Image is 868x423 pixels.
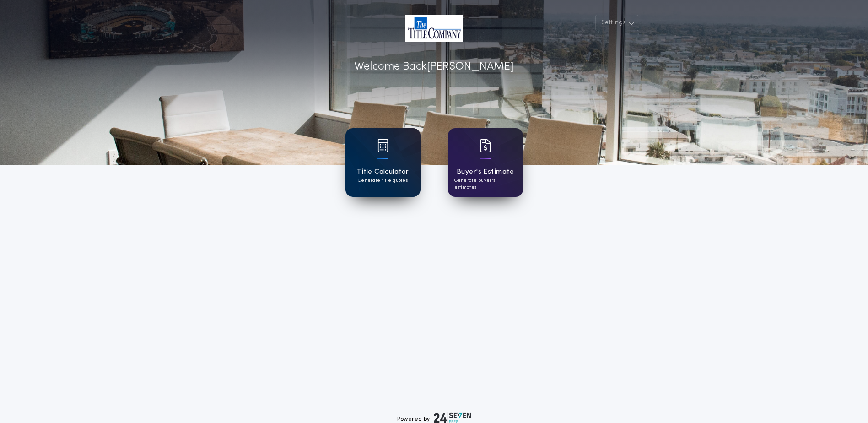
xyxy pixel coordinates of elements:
h1: Buyer's Estimate [457,167,514,177]
p: Welcome Back [PERSON_NAME] [354,59,514,75]
button: Settings [595,15,638,31]
h1: Title Calculator [356,167,409,177]
img: account-logo [405,15,463,42]
img: card icon [480,139,491,152]
a: card iconTitle CalculatorGenerate title quotes [345,128,421,197]
img: card icon [377,139,388,152]
a: card iconBuyer's EstimateGenerate buyer's estimates [448,128,523,197]
p: Generate title quotes [358,177,408,184]
p: Generate buyer's estimates [454,177,517,191]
